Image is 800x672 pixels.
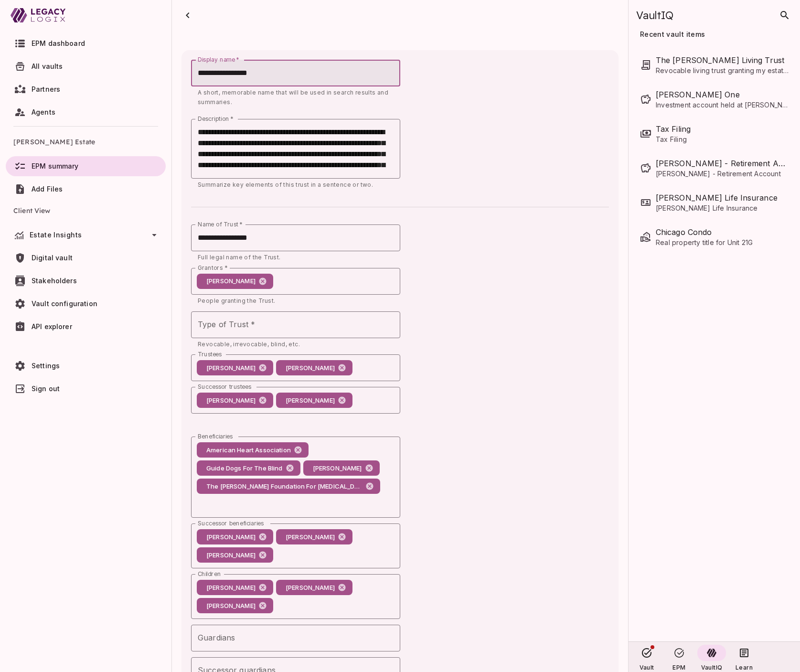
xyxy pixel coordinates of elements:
div: [PERSON_NAME] [276,393,352,408]
span: VaultIQ [701,664,722,671]
label: Grantors * [198,264,228,272]
span: EPM dashboard [32,39,85,47]
span: The Henry Smith Living Trust [656,54,789,66]
label: Description [198,115,234,123]
div: [PERSON_NAME] [197,393,273,408]
div: Guide Dogs For The Blind [197,460,300,476]
span: Digital vault [32,254,73,262]
span: [PERSON_NAME] - Retirement Account [656,169,789,179]
span: [PERSON_NAME] [201,582,261,593]
span: API explorer [32,322,72,331]
span: [PERSON_NAME] [280,363,341,373]
div: [PERSON_NAME] [197,360,273,375]
span: The [PERSON_NAME] Foundation For [MEDICAL_DATA] Research [201,481,368,492]
span: Chicago Condo [656,226,789,238]
span: Full legal name of the Trust. [198,254,281,261]
span: Revocable, irrevocable, blind, etc. [198,341,300,348]
span: [PERSON_NAME] [307,463,368,474]
span: [PERSON_NAME] [280,532,341,543]
span: Real property title for Unit 21G [656,238,789,247]
span: Partners [32,85,60,93]
span: [PERSON_NAME] [280,582,341,593]
span: Henry Smith Life Insurance [656,192,789,203]
span: People granting the Trust. [198,297,275,304]
span: Investment account held at [PERSON_NAME] [PERSON_NAME] [656,100,789,110]
label: Beneficiaries [198,432,233,440]
span: Guide Dogs For The Blind [201,463,288,474]
label: Display name [198,55,239,64]
span: Schwab One [656,89,789,100]
span: [PERSON_NAME] Estate [13,130,158,153]
span: [PERSON_NAME] [201,363,261,373]
div: The [PERSON_NAME] Foundation For [MEDICAL_DATA] Research [197,479,380,494]
span: [PERSON_NAME] [201,550,261,561]
div: [PERSON_NAME] [197,274,273,289]
span: All vaults [32,62,63,70]
span: Agents [32,108,55,116]
span: Schwab - Retirement Account [656,158,789,169]
span: Vault [640,664,654,671]
span: Stakeholders [32,277,77,285]
span: Tax Filing [656,123,789,135]
span: A short, memorable name that will be used in search results and summaries. [198,89,390,106]
span: Vault configuration [32,299,97,308]
div: [PERSON_NAME] [276,580,352,595]
span: [PERSON_NAME] Life Insurance [656,203,789,213]
div: [PERSON_NAME] [197,598,273,613]
span: VaultIQ [636,9,673,22]
span: Summarize key elements of this trust in a sentence or two. [198,181,373,188]
span: [PERSON_NAME] [201,532,261,543]
label: Successor beneficiaries [198,519,264,527]
span: [PERSON_NAME] [280,395,341,406]
span: Revocable living trust granting my estate to the spouse, then to children and charitable gifts. [656,66,789,75]
span: Add Files [32,185,63,193]
span: [PERSON_NAME] [201,600,261,611]
div: [PERSON_NAME] [276,529,352,544]
span: Client View [13,199,158,222]
span: EPM summary [32,162,79,170]
span: Estate Insights [30,231,82,239]
span: American Heart Association [201,445,297,456]
div: [PERSON_NAME] [197,580,273,595]
label: Trustees [198,350,222,358]
span: Settings [32,362,60,370]
span: Sign out [32,384,60,393]
span: EPM [672,664,685,671]
span: Learn [736,664,753,671]
label: Successor trustees [198,383,251,391]
span: [PERSON_NAME] [201,395,261,406]
span: [PERSON_NAME] [201,276,261,287]
label: Children [198,570,221,578]
div: [PERSON_NAME] [197,547,273,563]
div: [PERSON_NAME] [197,529,273,544]
label: Name of Trust [198,220,243,228]
div: American Heart Association [197,442,309,458]
div: [PERSON_NAME] [303,460,380,476]
span: Recent vault items [640,31,705,40]
div: [PERSON_NAME] [276,360,352,375]
span: Tax Filing [656,135,789,144]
